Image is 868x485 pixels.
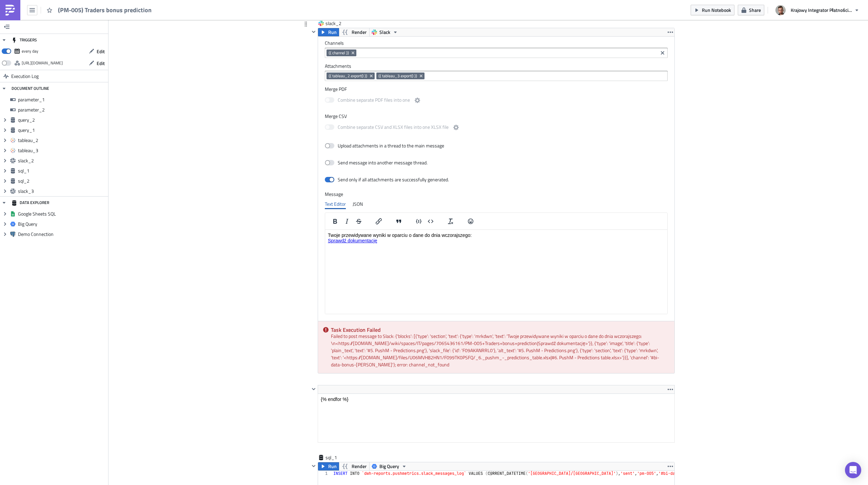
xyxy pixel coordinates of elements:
span: Render [352,462,367,470]
button: Krajowy Integrator Płatności S.A. [771,3,863,18]
p: {% set condition_1_check_result = query_[DOMAIN_NAME][0]['condition_check'] %} [3,3,354,8]
button: Remove Tag [350,49,356,56]
span: Run Notebook [702,6,731,14]
label: Combine separate PDF files into one [325,96,421,105]
button: Render [339,28,370,36]
button: Add Block below [492,444,500,452]
button: Add Block below [492,375,500,383]
body: Rich Text Area. Press ALT-0 for help. [3,3,354,8]
div: DATA EXPLORER [12,197,49,209]
span: slack_2 [325,20,353,27]
span: Big Query [18,221,106,227]
div: https://pushmetrics.io/api/v1/report/21LwKgwLk3/webhook?token=eb00e3173cb24017805e5078a36a038a [22,58,63,68]
h5: Task Execution Failed [331,327,669,332]
span: Big Query [379,462,399,470]
img: Avatar [775,4,786,16]
button: Clear formatting [445,217,456,226]
span: sql_1 [18,168,106,174]
button: Render [339,462,370,470]
button: Slack [369,28,400,36]
div: Text Editor [325,199,346,209]
label: Send message into another message thread. [325,160,428,166]
span: slack_3 [18,188,106,194]
button: Remove Tag [418,73,425,79]
button: Insert code line [413,217,425,226]
span: sql_2 [18,178,106,184]
span: Edit [97,60,105,67]
p: {% set filter = row.filter %} [3,3,354,8]
span: Run [328,462,337,470]
button: Edit [85,58,108,68]
button: Insert/edit link [373,217,384,226]
p: {% if ( condition_1_check_result == True ) %} [3,3,354,8]
span: slack_2 [18,158,106,164]
button: Share [738,5,764,15]
div: Open Intercom Messenger [845,462,861,478]
iframe: Rich Text Area [318,394,674,442]
span: tableau_3 [18,147,106,154]
button: Run [318,462,339,470]
button: Clear selected items [658,49,667,57]
span: Share [749,6,761,14]
label: Merge PDF [325,86,668,92]
button: Hide content [310,28,318,36]
button: Combine separate CSV and XLSX files into one XLSX file [452,123,460,132]
span: (PM-005) Traders bonus prediction [58,6,152,14]
button: Bold [329,217,341,226]
span: Demo Connection [18,231,106,237]
button: Edit [85,46,108,57]
span: parameter_1 [18,97,106,103]
label: Combine separate CSV and XLSX files into one XLSX file [325,123,460,132]
button: Run Notebook [691,5,734,15]
span: Slack [379,28,390,36]
span: tableau_2 [18,137,106,143]
iframe: Rich Text Area [325,230,667,314]
span: Edit [97,48,105,55]
div: 1 [318,471,332,476]
span: Google Sheets SQL [18,211,106,217]
button: Hide content [310,385,318,393]
span: sql_1 [325,454,353,461]
div: Failed to post message to Slack: {'blocks': [{'type': 'section', 'text': {'type': 'mrkdwn', 'text... [318,321,674,373]
label: Channels [325,40,668,46]
img: PushMetrics [5,5,16,16]
button: Remove Tag [369,73,375,79]
button: Emojis [465,217,476,226]
span: Render [352,28,367,36]
label: Attachments [325,63,668,69]
span: Krajowy Integrator Płatności S.A. [791,6,852,14]
span: parameter_2 [18,107,106,113]
span: Run [328,28,337,36]
span: query_2 [18,117,106,123]
button: Strikethrough [353,217,364,226]
div: every day [22,46,38,56]
button: Insert code block [425,217,436,226]
div: DOCUMENT OUTLINE [12,82,49,95]
label: Merge CSV [325,113,668,119]
button: Hide content [310,462,318,470]
div: TRIGGERS [12,34,37,46]
span: Execution Log [11,70,39,82]
span: {{ tableau_2.export() }} [329,73,367,79]
label: Upload attachments in a thread to the main message [325,143,444,149]
body: Rich Text Area. Press ALT-0 for help. [3,3,354,16]
p: {% set channel = [DOMAIN_NAME]_prediction %} [3,3,354,8]
span: query_1 [18,127,106,133]
span: {{ channel }} [329,50,349,56]
button: Italic [341,217,353,226]
label: Message [325,191,668,197]
button: Combine separate PDF files into one [413,96,421,104]
button: Blockquote [393,217,405,226]
button: Run [318,28,339,36]
p: {% endif %} [3,3,354,8]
